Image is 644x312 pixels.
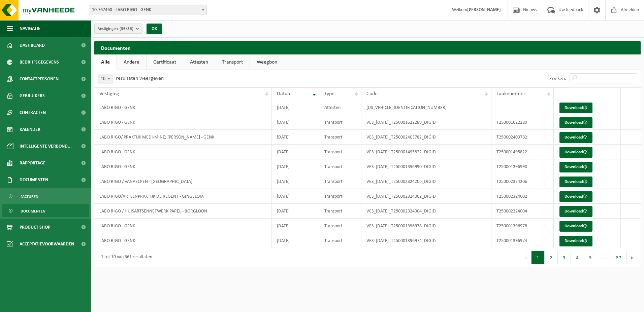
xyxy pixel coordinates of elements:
[361,159,491,174] td: VES_[DATE]_T250001396990_DIGID
[319,233,361,248] td: Transport
[147,24,162,34] button: OK
[277,91,292,96] span: Datum
[20,71,59,87] span: Contactpersonen
[94,233,272,248] td: LABO RIGO - GENK
[319,189,361,204] td: Transport
[521,251,532,264] button: Previous
[559,221,592,232] a: Download
[20,54,59,71] span: Bedrijfsgegevens
[94,189,272,204] td: LABO RIGO/ARTSENPRAKTIJK DE REGENT - GINGELOM
[215,54,250,70] a: Transport
[549,76,566,81] label: Zoeken:
[366,91,378,96] span: Code
[361,130,491,145] td: VES_[DATE]_T250002403782_DIGID
[491,174,554,189] td: T250002324206
[20,236,74,252] span: Acceptatievoorwaarden
[250,54,284,70] a: Weegbon
[491,189,554,204] td: T250002324002
[319,100,361,115] td: Attesten
[627,251,637,264] button: Next
[272,204,319,219] td: [DATE]
[20,104,46,121] span: Contracten
[98,74,112,84] span: 10
[319,174,361,189] td: Transport
[491,233,554,248] td: T250001396974
[319,130,361,145] td: Transport
[571,251,584,264] button: 4
[116,76,164,81] label: resultaten weergeven
[94,41,641,54] h2: Documenten
[319,145,361,159] td: Transport
[2,190,89,203] a: Facturen
[94,54,117,70] a: Alle
[559,236,592,246] a: Download
[559,206,592,217] a: Download
[120,27,133,31] count: (36/36)
[94,219,272,233] td: LABO RIGO - GENK
[491,159,554,174] td: T250001396990
[272,159,319,174] td: [DATE]
[99,91,119,96] span: Vestiging
[559,147,592,158] a: Download
[361,145,491,159] td: VES_[DATE]_T250001495822_DIGID
[147,54,183,70] a: Certificaat
[559,162,592,172] a: Download
[94,115,272,130] td: LABO RIGO - GENK
[98,24,133,34] span: Vestigingen
[272,145,319,159] td: [DATE]
[319,204,361,219] td: Transport
[21,205,45,218] span: Documenten
[20,138,72,155] span: Intelligente verbond...
[98,251,152,264] div: 1 tot 10 van 561 resultaten
[94,204,272,219] td: LABO RIGO / HUISARTSENNETWERK PAREL - BORGLOON
[545,251,558,264] button: 2
[94,24,142,34] button: Vestigingen(36/36)
[361,233,491,248] td: VES_[DATE]_T250001396974_DIGID
[272,174,319,189] td: [DATE]
[597,251,611,264] span: …
[89,5,207,15] span: 10-767460 - LABO RIGO - GENK
[272,115,319,130] td: [DATE]
[361,219,491,233] td: VES_[DATE]_T250001396978_DIGID
[20,37,45,54] span: Dashboard
[20,171,48,188] span: Documenten
[491,130,554,145] td: T250002403782
[559,103,592,113] a: Download
[94,174,272,189] td: LABO RIGO / VANAECKEN - [GEOGRAPHIC_DATA]
[532,251,545,264] button: 1
[94,100,272,115] td: LABO RIGO - GENK
[491,115,554,130] td: T250001622289
[491,145,554,159] td: T250001495822
[20,121,40,138] span: Kalender
[611,251,627,264] button: 57
[559,177,592,187] a: Download
[324,91,334,96] span: Type
[584,251,597,264] button: 5
[183,54,215,70] a: Attesten
[467,7,501,12] strong: [PERSON_NAME]
[319,159,361,174] td: Transport
[496,91,525,96] span: Taaknummer
[272,100,319,115] td: [DATE]
[319,219,361,233] td: Transport
[559,117,592,128] a: Download
[94,159,272,174] td: LABO RIGO - GENK
[20,219,50,236] span: Product Shop
[559,132,592,143] a: Download
[272,130,319,145] td: [DATE]
[94,145,272,159] td: LABO RIGO - GENK
[361,204,491,219] td: VES_[DATE]_T250002324004_DIGID
[272,189,319,204] td: [DATE]
[361,100,491,115] td: [US_VEHICLE_IDENTIFICATION_NUMBER]
[20,20,40,37] span: Navigatie
[361,189,491,204] td: VES_[DATE]_T250002324002_DIGID
[272,219,319,233] td: [DATE]
[558,251,571,264] button: 3
[2,204,89,217] a: Documenten
[491,204,554,219] td: T250002324004
[491,219,554,233] td: T250001396978
[89,5,206,15] span: 10-767460 - LABO RIGO - GENK
[319,115,361,130] td: Transport
[117,54,146,70] a: Andere
[94,130,272,145] td: LABO RIGO/ PRAKTIJK MEDI-MINE; [PERSON_NAME] - GENK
